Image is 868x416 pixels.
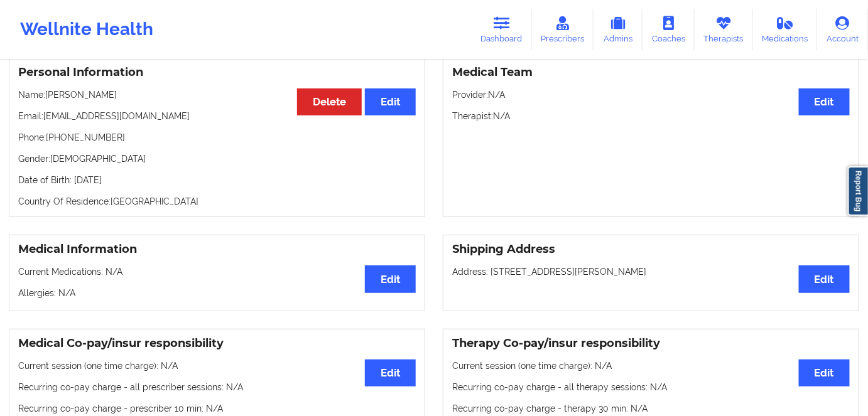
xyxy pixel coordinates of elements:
a: Prescribers [532,9,594,50]
p: Name: [PERSON_NAME] [18,88,416,101]
a: Medications [753,9,818,50]
p: Recurring co-pay charge - all prescriber sessions : N/A [18,381,416,393]
p: Provider: N/A [452,88,850,101]
a: Account [817,9,868,50]
a: Therapists [695,9,753,50]
p: Gender: [DEMOGRAPHIC_DATA] [18,152,416,165]
button: Edit [365,265,416,292]
p: Email: [EMAIL_ADDRESS][DOMAIN_NAME] [18,110,416,122]
h3: Shipping Address [452,242,850,257]
p: Date of Birth: [DATE] [18,174,416,186]
h3: Medical Team [452,65,850,80]
p: Country Of Residence: [GEOGRAPHIC_DATA] [18,195,416,208]
p: Current session (one time charge): N/A [452,360,850,372]
button: Edit [799,88,850,115]
h3: Personal Information [18,65,416,80]
p: Recurring co-pay charge - all therapy sessions : N/A [452,381,850,393]
a: Coaches [643,9,695,50]
h3: Medical Co-pay/insur responsibility [18,336,416,351]
a: Report Bug [848,166,868,216]
button: Edit [799,265,850,292]
p: Recurring co-pay charge - prescriber 10 min : N/A [18,402,416,415]
button: Edit [365,88,416,115]
p: Allergies: N/A [18,287,416,299]
a: Dashboard [472,9,532,50]
p: Phone: [PHONE_NUMBER] [18,131,416,144]
p: Current session (one time charge): N/A [18,360,416,372]
p: Address: [STREET_ADDRESS][PERSON_NAME] [452,265,850,278]
p: Current Medications: N/A [18,265,416,278]
button: Delete [297,88,362,115]
a: Admins [594,9,643,50]
p: Recurring co-pay charge - therapy 30 min : N/A [452,402,850,415]
h3: Medical Information [18,242,416,257]
button: Edit [799,360,850,387]
p: Therapist: N/A [452,110,850,122]
button: Edit [365,360,416,387]
h3: Therapy Co-pay/insur responsibility [452,336,850,351]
